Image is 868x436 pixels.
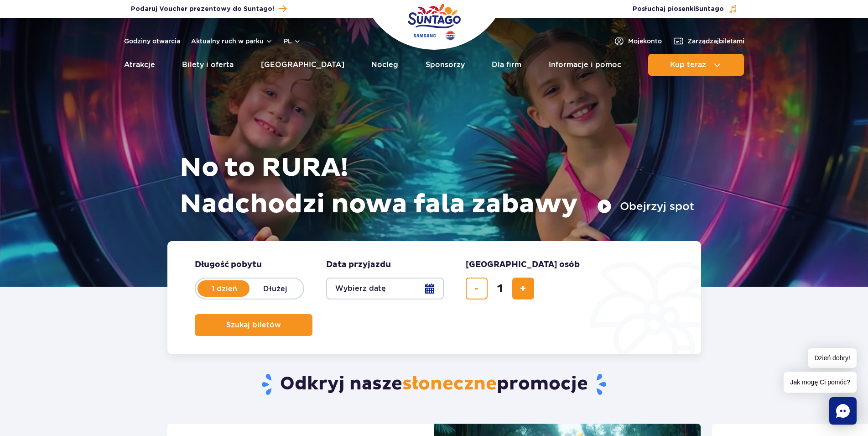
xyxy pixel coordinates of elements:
[124,37,180,46] a: Godziny otwarcia
[326,278,444,299] button: Wybierz datę
[695,6,724,12] span: Suntago
[613,36,662,47] a: Mojekonto
[249,279,301,298] label: Dłużej
[633,5,724,14] span: Posłuchaj piosenki
[489,278,511,299] input: liczba biletów
[426,54,465,76] a: Sponsorzy
[167,241,701,354] form: Planowanie wizyty w Park of Poland
[182,54,234,76] a: Bilety i oferta
[597,199,694,214] button: Obejrzyj spot
[226,321,281,329] span: Szukaj biletów
[466,278,488,299] button: usuń bilet
[198,279,250,298] label: 1 dzień
[633,5,738,14] button: Posłuchaj piosenkiSuntago
[131,3,286,15] a: Podaruj Voucher prezentowy do Suntago!
[549,54,621,76] a: Informacje i pomoc
[326,259,391,270] span: Data przyjazdu
[195,314,312,336] button: Szukaj biletów
[784,372,857,393] span: Jak mogę Ci pomóc?
[261,54,344,76] a: [GEOGRAPHIC_DATA]
[808,348,857,368] span: Dzień dobry!
[466,259,580,270] span: [GEOGRAPHIC_DATA] osób
[371,54,398,76] a: Nocleg
[492,54,521,76] a: Dla firm
[829,397,857,425] div: Chat
[131,5,274,14] span: Podaruj Voucher prezentowy do Suntago!
[687,37,744,46] span: Zarządzaj biletami
[180,150,694,223] h1: No to RURA! Nadchodzi nowa fala zabawy
[191,37,273,45] button: Aktualny ruch w parku
[673,36,744,47] a: Zarządzajbiletami
[402,373,497,395] span: słoneczne
[648,54,744,76] button: Kup teraz
[124,54,155,76] a: Atrakcje
[167,373,701,396] h2: Odkryj nasze promocje
[670,61,706,69] span: Kup teraz
[628,37,662,46] span: Moje konto
[512,278,534,299] button: dodaj bilet
[284,37,301,46] button: pl
[195,259,262,270] span: Długość pobytu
